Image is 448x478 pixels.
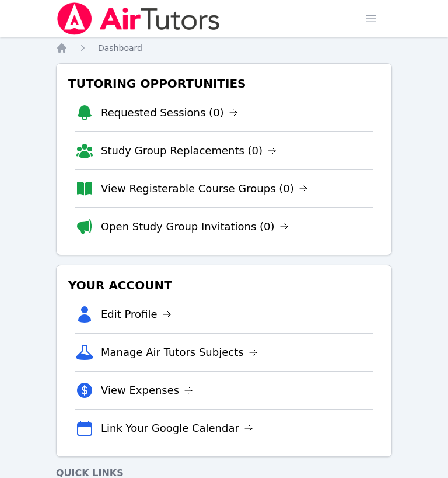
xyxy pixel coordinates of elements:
h3: Tutoring Opportunities [66,73,382,94]
a: Dashboard [98,42,142,54]
a: Manage Air Tutors Subjects [101,344,258,361]
a: Link Your Google Calendar [101,420,253,437]
span: Dashboard [98,43,142,53]
a: Open Study Group Invitations (0) [101,219,289,235]
img: Air Tutors [56,2,221,35]
a: Edit Profile [101,306,171,323]
a: Study Group Replacements (0) [101,143,276,159]
nav: Breadcrumb [56,42,392,54]
h3: Your Account [66,275,382,296]
a: Requested Sessions (0) [101,105,238,121]
a: View Expenses [101,382,193,399]
a: View Registerable Course Groups (0) [101,181,308,197]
